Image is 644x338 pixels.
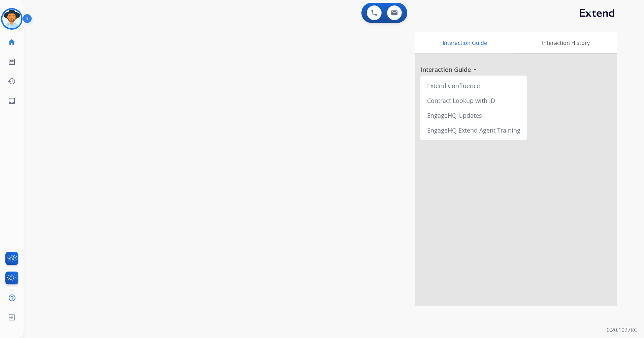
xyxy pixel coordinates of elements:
[415,32,514,53] div: Interaction Guide
[423,108,524,123] div: EngageHQ Updates
[8,58,16,66] mat-icon: list_alt
[514,32,617,53] div: Interaction History
[423,123,524,138] div: EngageHQ Extend Agent Training
[8,38,16,46] mat-icon: home
[2,9,21,28] img: avatar
[423,93,524,108] div: Contract Lookup with ID
[8,77,16,85] mat-icon: history
[607,326,637,334] p: 0.20.1027RC
[423,78,524,93] div: Extend Confluence
[8,97,16,105] mat-icon: inbox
